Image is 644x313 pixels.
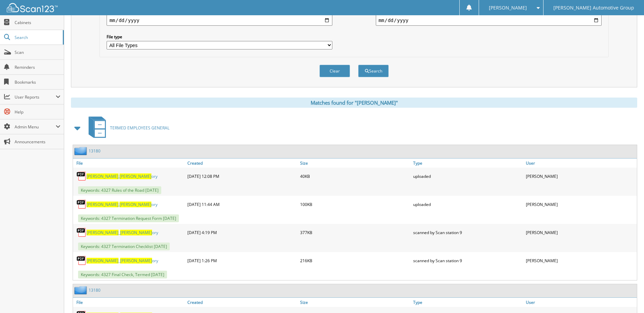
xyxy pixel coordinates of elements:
span: Help [15,109,60,115]
a: Created [186,298,298,307]
a: User [524,159,637,168]
img: PDF.png [76,227,87,237]
div: uploaded [411,169,524,183]
div: [DATE] 12:08 PM [186,169,298,183]
a: Type [411,298,524,307]
a: Size [298,159,411,168]
div: [PERSON_NAME] [524,169,637,183]
a: 13180 [89,287,100,293]
span: [PERSON_NAME] [87,258,118,264]
span: [PERSON_NAME] [119,173,151,179]
span: Keywords: 4327 Termination Request Form [DATE] [78,214,179,222]
div: [PERSON_NAME] [524,197,637,211]
span: [PERSON_NAME] Automotive Group [553,6,634,10]
iframe: Chat Widget [610,280,644,313]
span: Bookmarks [15,79,60,85]
button: Clear [319,65,350,77]
div: scanned by Scan station 9 [411,254,524,267]
span: Admin Menu [15,124,56,130]
a: Created [186,159,298,168]
div: [DATE] 1:26 PM [186,254,298,267]
span: [PERSON_NAME] [87,202,118,207]
a: TERMED EMPLOYEES GENERAL [85,114,169,141]
img: PDF.png [76,255,87,266]
div: 40KB [298,169,411,183]
div: [PERSON_NAME] [524,226,637,239]
a: [PERSON_NAME],[PERSON_NAME]ory [87,173,158,179]
button: Search [358,65,389,77]
span: Reminders [15,64,60,70]
img: scan123-logo-white.svg [7,3,58,12]
span: Scan [15,49,60,55]
span: [PERSON_NAME] [87,173,118,179]
a: Size [298,298,411,307]
a: [PERSON_NAME]_[PERSON_NAME]ory [87,230,158,235]
a: Type [411,159,524,168]
div: [DATE] 11:44 AM [186,197,298,211]
span: TERMED EMPLOYEES GENERAL [110,125,169,131]
div: [DATE] 4:19 PM [186,226,298,239]
span: Keywords: 4327 Final Check, Termed [DATE] [78,271,167,278]
div: [PERSON_NAME] [524,254,637,267]
div: 100KB [298,197,411,211]
a: 13180 [89,148,100,154]
span: [PERSON_NAME] [489,6,527,10]
a: User [524,298,637,307]
span: User Reports [15,94,56,100]
span: Keywords: 4327 Rules of the Road [DATE] [78,186,161,194]
span: Announcements [15,139,60,145]
div: 377KB [298,226,411,239]
span: [PERSON_NAME] [87,230,118,235]
div: uploaded [411,197,524,211]
div: Matches found for "[PERSON_NAME]" [71,98,637,108]
a: File [73,298,186,307]
span: Keywords: 4327 Termination Checklist [DATE] [78,243,170,250]
a: [PERSON_NAME]_[PERSON_NAME]ory [87,258,158,264]
span: Search [15,35,59,40]
span: Cabinets [15,20,60,25]
span: [PERSON_NAME] [119,202,151,207]
img: folder2.png [74,147,89,155]
a: File [73,159,186,168]
img: folder2.png [74,286,89,294]
span: [PERSON_NAME] [120,230,152,235]
a: [PERSON_NAME],[PERSON_NAME]ory [87,202,158,207]
span: [PERSON_NAME] [120,258,152,264]
img: PDF.png [76,171,87,181]
div: scanned by Scan station 9 [411,226,524,239]
div: 216KB [298,254,411,267]
input: start [107,15,332,26]
label: File type [107,34,332,40]
input: end [376,15,602,26]
img: PDF.png [76,199,87,209]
